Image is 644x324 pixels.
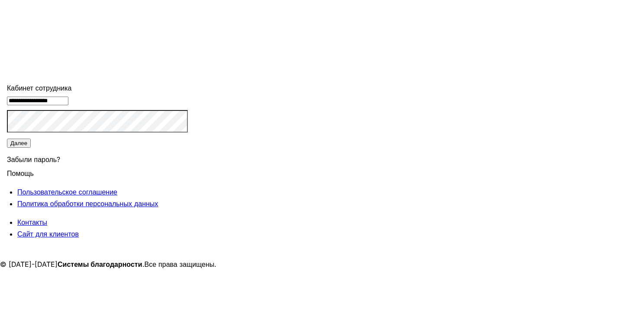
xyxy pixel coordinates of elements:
[17,199,158,208] a: Политика обработки персональных данных
[7,164,34,178] span: Помощь
[17,218,47,227] a: Контакты
[7,139,31,148] button: Далее
[17,188,117,196] a: Пользовательское соглашение
[145,260,217,269] span: Все права защищены.
[7,149,188,168] div: Забыли пароль?
[58,260,142,269] strong: Системы благодарности
[17,230,79,238] a: Сайт для клиентов
[7,82,188,94] div: Кабинет сотрудника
